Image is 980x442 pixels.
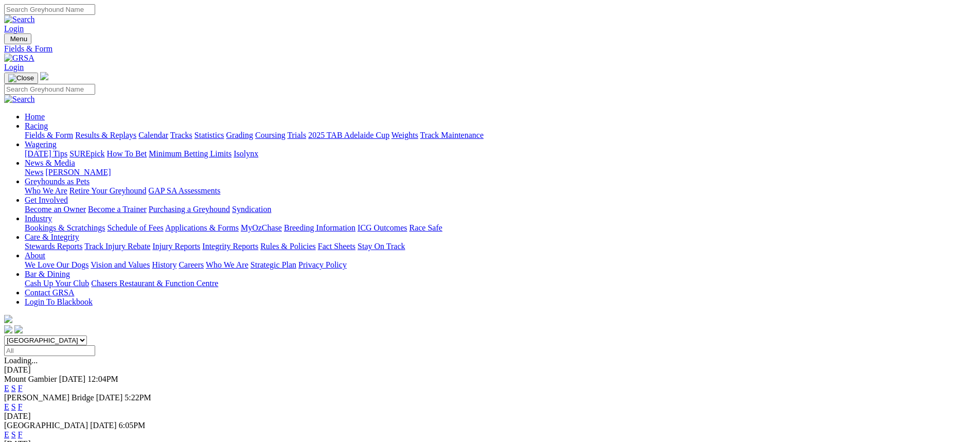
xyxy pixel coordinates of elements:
[25,233,79,241] a: Care & Integrity
[25,177,90,186] a: Greyhounds as Pets
[179,260,204,269] a: Careers
[11,402,16,411] a: S
[91,260,150,269] a: Vision and Values
[4,356,38,365] span: Loading...
[152,260,176,269] a: History
[107,223,163,232] a: Schedule of Fees
[260,242,316,251] a: Rules & Policies
[4,375,57,383] span: Mount Gambier
[25,131,976,140] div: Racing
[25,260,88,269] a: We Love Our Dogs
[4,33,31,44] button: Toggle navigation
[4,315,12,323] img: logo-grsa-white.png
[358,242,405,251] a: Stay On Track
[409,223,442,232] a: Race Safe
[59,375,86,383] span: [DATE]
[4,421,88,430] span: [GEOGRAPHIC_DATA]
[149,205,230,214] a: Purchasing a Greyhound
[87,375,118,383] span: 12:04PM
[25,279,976,288] div: Bar & Dining
[287,131,306,139] a: Trials
[4,325,12,333] img: facebook.svg
[25,270,70,278] a: Bar & Dining
[18,402,23,411] a: F
[124,393,151,402] span: 5:22PM
[202,242,258,251] a: Integrity Reports
[391,131,418,139] a: Weights
[25,288,74,297] a: Contact GRSA
[170,131,192,139] a: Tracks
[298,260,347,269] a: Privacy Policy
[25,260,976,270] div: About
[255,131,286,139] a: Coursing
[25,223,105,232] a: Bookings & Scratchings
[25,149,67,158] a: [DATE] Tips
[69,149,104,158] a: SUREpick
[25,158,75,167] a: News & Media
[4,430,9,439] a: E
[25,121,48,130] a: Racing
[4,4,95,15] input: Search
[40,72,48,80] img: logo-grsa-white.png
[25,205,976,214] div: Get Involved
[25,242,976,251] div: Care & Integrity
[251,260,296,269] a: Strategic Plan
[149,149,231,158] a: Minimum Betting Limits
[25,223,976,233] div: Industry
[4,95,35,104] img: Search
[232,205,271,214] a: Syndication
[25,186,67,195] a: Who We Are
[165,223,239,232] a: Applications & Forms
[25,196,68,204] a: Get Involved
[25,214,52,223] a: Industry
[4,345,95,356] input: Select date
[25,297,93,306] a: Login To Blackbook
[25,112,45,121] a: Home
[4,393,94,402] span: [PERSON_NAME] Bridge
[4,384,9,393] a: E
[4,84,95,95] input: Search
[4,24,24,33] a: Login
[25,149,976,158] div: Wagering
[25,242,82,251] a: Stewards Reports
[75,131,136,139] a: Results & Replays
[14,325,23,333] img: twitter.svg
[11,430,16,439] a: S
[25,168,976,177] div: News & Media
[11,384,16,393] a: S
[4,412,976,421] div: [DATE]
[241,223,282,232] a: MyOzChase
[358,223,407,232] a: ICG Outcomes
[4,73,38,84] button: Toggle navigation
[4,54,34,63] img: GRSA
[308,131,389,139] a: 2025 TAB Adelaide Cup
[138,131,168,139] a: Calendar
[234,149,258,158] a: Isolynx
[4,402,9,411] a: E
[149,186,221,195] a: GAP SA Assessments
[226,131,253,139] a: Grading
[25,205,86,214] a: Become an Owner
[107,149,147,158] a: How To Bet
[84,242,150,251] a: Track Injury Rebate
[25,140,57,149] a: Wagering
[25,131,73,139] a: Fields & Form
[45,168,111,176] a: [PERSON_NAME]
[10,35,27,43] span: Menu
[91,279,218,288] a: Chasers Restaurant & Function Centre
[18,430,23,439] a: F
[4,365,976,375] div: [DATE]
[25,186,976,196] div: Greyhounds as Pets
[88,205,147,214] a: Become a Trainer
[4,15,35,24] img: Search
[25,168,43,176] a: News
[25,251,45,260] a: About
[119,421,146,430] span: 6:05PM
[25,279,89,288] a: Cash Up Your Club
[206,260,248,269] a: Who We Are
[4,44,976,54] a: Fields & Form
[90,421,117,430] span: [DATE]
[318,242,355,251] a: Fact Sheets
[420,131,484,139] a: Track Maintenance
